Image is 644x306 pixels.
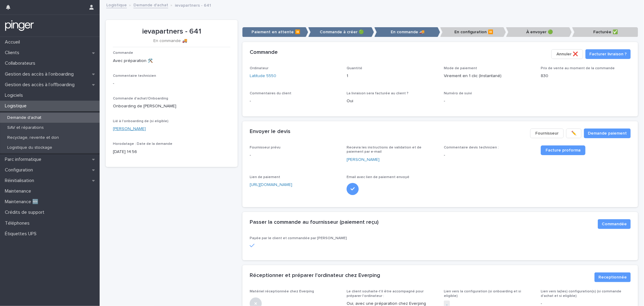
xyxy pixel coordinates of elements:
a: [PERSON_NAME] [347,157,380,163]
p: Étiquettes UPS [2,231,41,237]
span: Facture proforma [546,148,581,152]
p: Commande à créer 🟢 [308,27,374,37]
p: Configuration [2,167,38,173]
a: Latitude 5550 [250,73,276,79]
button: Receptionnée [594,272,631,282]
span: Demande paiement [588,130,627,136]
p: 1 [347,73,437,79]
span: Matériel réceptionnée chez Everping [250,290,314,293]
a: Logistique [106,1,127,8]
p: Demande d'achat [2,115,46,120]
p: Clients [2,50,24,56]
a: [URL][DOMAIN_NAME] [250,183,292,187]
p: Onboarding de [PERSON_NAME] [113,103,230,109]
p: 830 [541,73,631,79]
p: ievapartners - 641 [113,27,230,36]
span: Quantité [347,67,362,70]
h2: Passer la commande au fournisseur (paiement reçu) [250,219,379,226]
span: Receptionnée [598,274,627,280]
span: Commentaire technicien [113,74,156,78]
a: Demande d'achat [133,1,168,8]
span: La livraison sera facturée au client ? [347,92,409,95]
p: Logistique [2,103,31,109]
span: Lien de paiement [250,175,280,179]
p: Réinitialisation [2,178,39,184]
span: Le client souhaite-t'il être accompagné pour préparer l'ordinateur : [347,290,424,298]
p: - [444,98,534,104]
p: Parc informatique [2,157,46,162]
span: Horodatage : Date de la demande [113,142,172,146]
p: Gestion des accès à l’offboarding [2,82,79,88]
p: Collaborateurs [2,60,40,66]
p: Virement en 1 clic (Instantané) [444,73,534,79]
p: Avec préparation 🛠️ [113,58,230,64]
span: Annuler ❌​ [556,51,578,57]
span: Commandée [602,221,627,227]
p: Maintenance 🆕 [2,199,43,205]
span: Ordinateur [250,67,268,70]
p: Paiement en attente ⏸️ [242,27,308,37]
span: Numéro de suivi [444,92,472,95]
h2: Commande [250,49,278,56]
span: ✏️ [571,130,576,136]
p: Maintenance [2,188,36,194]
span: Commande d'achat/Onboarding [113,97,168,100]
button: Demande paiement [584,129,631,138]
span: Fournisseur [535,130,559,136]
button: Annuler ❌​ [551,49,583,59]
span: Payée par le client et commandée par [PERSON_NAME] [250,236,347,240]
p: - [250,152,340,158]
span: Mode de paiement [444,67,477,70]
p: Accueil [2,39,25,45]
span: Lié à l'onboarding de (si eligible) [113,119,168,123]
p: En commande 🚚​ [374,27,440,37]
button: ✏️ [566,129,582,138]
p: - [113,80,230,87]
a: [PERSON_NAME] [113,126,146,132]
span: Lien vers la configuration (si onboarding et si eligible) [444,290,521,298]
p: [DATE] 14:56 [113,149,230,155]
p: Téléphones [2,220,34,226]
img: mTgBEunGTSyRkCgitkcU [5,20,34,32]
span: Lien vers la(les) configuration(s) (si commande d'achat et si eligible) [541,290,621,298]
p: En commande 🚚​ [113,38,228,44]
p: Recyclage, revente et don [2,135,64,140]
span: Fournisseur prévu [250,146,280,149]
p: En configuration ⏸️ [440,27,506,37]
p: Gestion des accès à l’onboarding [2,71,78,77]
p: À envoyer 🟢 [506,27,572,37]
button: Facturer livraison ? [585,49,631,59]
p: Oui [347,98,437,104]
p: Logistique du stockage [2,145,57,150]
span: Commentaires du client [250,92,291,95]
p: Crédits de support [2,210,49,215]
button: Commandée [598,219,631,229]
p: Facturée ✅ [572,27,638,37]
button: Fournisseur [530,129,564,138]
h2: Réceptionner et préparer l'ordinateur chez Everping [250,272,380,279]
a: Facture proforma [541,145,585,155]
p: ievapartners - 641 [175,2,211,8]
p: Logiciels [2,93,28,98]
span: Email avec lien de paiement envoyé [347,175,409,179]
p: SAV et réparations [2,125,49,130]
h2: Envoyer le devis [250,129,290,135]
span: Commande [113,51,133,55]
p: - [444,152,534,158]
span: Recevra les instructions de validation et de paiement par e-mail [347,146,421,154]
span: Prix de vente au moment de la commande [541,67,615,70]
span: Facturer livraison ? [589,51,627,57]
p: - [250,98,340,104]
span: Commentaire devis technicien : [444,146,499,149]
